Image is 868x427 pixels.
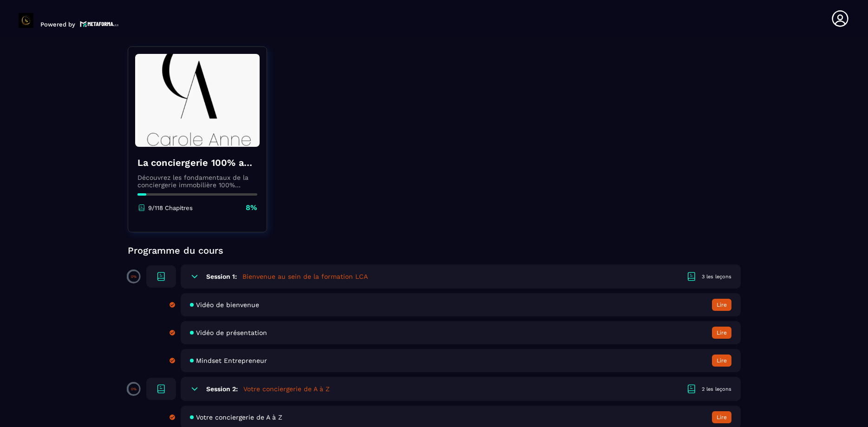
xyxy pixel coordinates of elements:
h5: Votre conciergerie de A à Z [243,384,330,394]
button: Lire [712,327,731,339]
p: 8% [246,203,257,213]
h6: Session 2: [206,385,238,393]
img: banner [135,54,260,147]
img: logo [80,20,119,28]
button: Lire [712,355,731,367]
span: Vidéo de bienvenue [196,301,259,309]
div: 3 les leçons [702,273,731,280]
h4: La conciergerie 100% automatisée [137,156,257,169]
p: Programme du cours [128,244,741,257]
h6: Session 1: [206,273,237,280]
span: Vidéo de présentation [196,329,267,336]
p: Découvrez les fondamentaux de la conciergerie immobilière 100% automatisée. Cette formation est c... [137,174,257,189]
p: 9/118 Chapitres [148,204,193,211]
p: Powered by [40,21,75,28]
span: Mindset Entrepreneur [196,357,267,364]
span: Votre conciergerie de A à Z [196,414,282,421]
p: 0% [131,387,137,391]
p: 0% [131,275,137,279]
h5: Bienvenue au sein de la formation LCA [242,272,368,281]
div: 2 les leçons [702,386,731,393]
button: Lire [712,411,731,423]
img: logo-branding [19,13,33,28]
button: Lire [712,299,731,311]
